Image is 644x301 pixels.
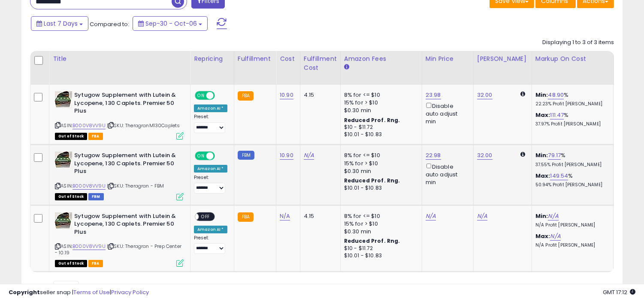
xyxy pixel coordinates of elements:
b: Max: [535,172,550,180]
span: FBA [88,133,103,140]
span: All listings that are currently out of stock and unavailable for purchase on Amazon [55,260,87,267]
a: B000V8VV9U [73,182,106,190]
b: Sytugow Supplement with Lutein & Lycopene, 130 Caplets. Premier 50 Plus [74,152,178,178]
span: Last 7 Days [44,19,78,28]
div: Fulfillment Cost [304,54,337,72]
p: 22.23% Profit [PERSON_NAME] [535,101,607,107]
th: The percentage added to the cost of goods (COGS) that forms the calculator for Min & Max prices. [532,51,613,85]
p: 37.97% Profit [PERSON_NAME] [535,121,607,127]
div: Min Price [426,54,470,63]
a: 10.90 [280,91,293,99]
div: ASIN: [55,212,184,266]
span: All listings that are currently out of stock and unavailable for purchase on Amazon [55,193,87,200]
span: FBM [88,193,104,200]
span: Compared to: [90,20,129,28]
div: Cost [280,54,296,63]
a: B000V8VV9U [73,122,106,129]
div: ASIN: [55,91,184,139]
span: OFF [214,92,227,99]
div: $10 - $11.72 [344,245,415,252]
a: N/A [550,232,560,241]
div: $10.01 - $10.83 [344,252,415,259]
b: Reduced Prof. Rng. [344,237,400,244]
span: 2025-10-14 17:12 GMT [603,288,635,296]
div: $0.30 min [344,107,415,114]
a: B000V8VV9U [73,243,106,250]
span: ON [196,92,206,99]
span: | SKU: Theragran - FBM [107,182,164,189]
div: 8% for <= $10 [344,91,415,99]
div: Title [53,54,187,63]
a: 23.98 [426,91,441,99]
img: 51Q8NmkHvoL._SL40_.jpg [55,91,72,108]
div: $0.30 min [344,167,415,175]
div: $0.30 min [344,228,415,235]
a: 32.00 [477,151,493,160]
b: Min: [535,212,548,220]
div: Amazon AI * [194,165,227,173]
span: OFF [199,213,212,220]
p: N/A Profit [PERSON_NAME] [535,242,607,248]
div: [PERSON_NAME] [477,54,528,63]
a: 79.17 [548,151,561,160]
p: N/A Profit [PERSON_NAME] [535,222,607,228]
small: Amazon Fees. [344,63,349,71]
div: % [535,172,607,188]
div: Displaying 1 to 3 of 3 items [542,39,614,47]
div: 15% for > $10 [344,160,415,167]
a: 149.54 [550,172,568,180]
a: N/A [426,212,436,221]
div: Amazon AI * [194,104,227,112]
img: 51Q8NmkHvoL._SL40_.jpg [55,212,72,229]
div: Markup on Cost [535,54,610,63]
a: Terms of Use [73,288,110,296]
span: Sep-30 - Oct-06 [145,19,197,28]
b: Sytugow Supplement with Lutein & Lycopene, 130 Caplets. Premier 50 Plus [74,91,178,117]
div: $10.01 - $10.83 [344,131,415,138]
strong: Copyright [9,288,40,296]
span: All listings that are currently out of stock and unavailable for purchase on Amazon [55,133,87,140]
a: N/A [280,212,290,221]
div: 4.15 [304,212,334,220]
div: Preset: [194,175,227,194]
b: Max: [535,111,550,119]
div: $10.01 - $10.83 [344,185,415,192]
span: | SKU: Theragran - Prep Center - 10.19 [55,243,181,256]
p: 37.55% Profit [PERSON_NAME] [535,162,607,168]
div: % [535,152,607,167]
b: Reduced Prof. Rng. [344,177,400,184]
b: Min: [535,151,548,159]
a: 10.90 [280,151,293,160]
a: N/A [477,212,487,221]
div: 8% for <= $10 [344,152,415,159]
div: Preset: [194,114,227,133]
a: N/A [304,151,314,160]
div: Amazon Fees [344,54,418,63]
a: Privacy Policy [111,288,149,296]
div: Repricing [194,54,230,63]
a: N/A [548,212,558,221]
p: 50.94% Profit [PERSON_NAME] [535,182,607,188]
span: OFF [214,152,227,160]
a: 48.90 [548,91,564,99]
div: % [535,91,607,107]
b: Max: [535,232,550,240]
div: 15% for > $10 [344,220,415,228]
small: FBA [238,212,254,222]
a: 22.98 [426,151,441,160]
b: Sytugow Supplement with Lutein & Lycopene, 130 Caplets. Premier 50 Plus [74,212,178,238]
small: FBM [238,151,254,160]
span: | SKU: TheragranM130Caplets [107,122,180,129]
a: 111.47 [550,111,564,119]
a: 32.00 [477,91,493,99]
div: Disable auto adjust min [426,101,467,125]
div: Disable auto adjust min [426,162,467,186]
div: $10 - $11.72 [344,124,415,131]
div: 8% for <= $10 [344,212,415,220]
button: Sep-30 - Oct-06 [133,16,208,31]
img: 51Q8NmkHvoL._SL40_.jpg [55,152,72,169]
span: ON [196,152,206,160]
div: 4.15 [304,91,334,99]
b: Min: [535,91,548,99]
div: Amazon AI * [194,226,227,233]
